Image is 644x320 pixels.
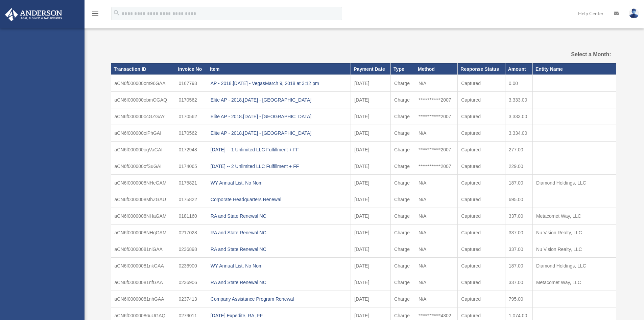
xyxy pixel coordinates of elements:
[458,175,505,191] td: Captured
[211,211,348,221] div: RA and State Renewal NC
[415,175,458,191] td: N/A
[175,63,207,75] th: Invoice No
[211,145,348,154] div: [DATE] -- 1 Unlimited LLC Fulfillment + FF
[391,175,415,191] td: Charge
[111,125,175,142] td: aCN6f000000oiPhGAI
[505,92,532,108] td: 3,333.00
[207,63,351,75] th: Item
[211,128,348,138] div: Elite AP - 2018.[DATE] - [GEOGRAPHIC_DATA]
[351,142,391,158] td: [DATE]
[175,241,207,258] td: 0236898
[391,208,415,225] td: Charge
[175,175,207,191] td: 0175821
[505,108,532,125] td: 3,333.00
[111,191,175,208] td: aCN6f0000008MhZGAU
[505,63,532,75] th: Amount
[415,291,458,307] td: N/A
[505,225,532,241] td: 337.00
[175,291,207,307] td: 0237413
[211,294,348,304] div: Company Assistance Program Renewal
[391,158,415,175] td: Charge
[111,241,175,258] td: aCN6f00000081niGAA
[111,75,175,92] td: aCN6f000000om96GAA
[458,191,505,208] td: Captured
[458,108,505,125] td: Captured
[391,125,415,142] td: Charge
[113,9,120,17] i: search
[3,8,64,21] img: Anderson Advisors Platinum Portal
[458,125,505,142] td: Captured
[111,158,175,175] td: aCN6f000000ofSuGAI
[629,8,639,18] img: User Pic
[505,208,532,225] td: 337.00
[391,108,415,125] td: Charge
[458,63,505,75] th: Response Status
[458,291,505,307] td: Captured
[211,79,348,88] div: AP - 2018.[DATE] - VegasMarch 9, 2018 at 3:12 pm
[351,92,391,108] td: [DATE]
[391,225,415,241] td: Charge
[505,175,532,191] td: 187.00
[111,258,175,274] td: aCN6f00000081nkGAA
[505,142,532,158] td: 277.00
[175,258,207,274] td: 0236900
[175,92,207,108] td: 0170562
[415,241,458,258] td: N/A
[458,208,505,225] td: Captured
[211,244,348,254] div: RA and State Renewal NC
[111,291,175,307] td: aCN6f00000081nhGAA
[458,241,505,258] td: Captured
[458,92,505,108] td: Captured
[351,125,391,142] td: [DATE]
[351,75,391,92] td: [DATE]
[351,63,391,75] th: Payment Date
[351,208,391,225] td: [DATE]
[458,274,505,291] td: Captured
[458,142,505,158] td: Captured
[111,142,175,158] td: aCN6f000000ogVaGAI
[532,175,616,191] td: Diamond Holdings, LLC
[175,208,207,225] td: 0181160
[532,63,616,75] th: Entity Name
[211,162,348,171] div: [DATE] -- 2 Unlimited LLC Fulfillment + FF
[91,12,99,18] a: menu
[391,274,415,291] td: Charge
[351,108,391,125] td: [DATE]
[415,63,458,75] th: Method
[111,108,175,125] td: aCN6f000000ocGZGAY
[175,274,207,291] td: 0236906
[415,274,458,291] td: N/A
[391,142,415,158] td: Charge
[211,178,348,188] div: WY Annual List, No Nom
[415,225,458,241] td: N/A
[211,95,348,105] div: Elite AP - 2018.[DATE] - [GEOGRAPHIC_DATA]
[505,125,532,142] td: 3,334.00
[111,208,175,225] td: aCN6f0000008NHaGAM
[111,92,175,108] td: aCN6f000000obmOGAQ
[351,158,391,175] td: [DATE]
[458,258,505,274] td: Captured
[391,241,415,258] td: Charge
[175,158,207,175] td: 0174065
[175,225,207,241] td: 0217028
[532,241,616,258] td: Nu Vision Realty, LLC
[91,9,99,18] i: menu
[351,225,391,241] td: [DATE]
[211,195,348,204] div: Corporate Headquarters Renewal
[211,112,348,121] div: Elite AP - 2018.[DATE] - [GEOGRAPHIC_DATA]
[175,125,207,142] td: 0170562
[351,241,391,258] td: [DATE]
[415,75,458,92] td: N/A
[175,75,207,92] td: 0167793
[111,63,175,75] th: Transaction ID
[532,258,616,274] td: Diamond Holdings, LLC
[391,258,415,274] td: Charge
[391,92,415,108] td: Charge
[505,241,532,258] td: 337.00
[351,175,391,191] td: [DATE]
[391,75,415,92] td: Charge
[111,274,175,291] td: aCN6f00000081nfGAA
[351,274,391,291] td: [DATE]
[175,142,207,158] td: 0172948
[415,258,458,274] td: N/A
